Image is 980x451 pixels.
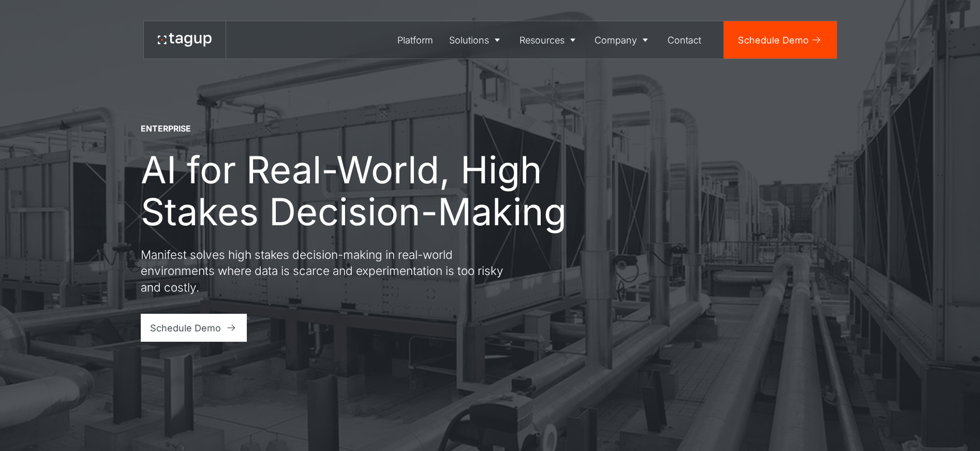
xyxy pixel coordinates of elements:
div: Company [595,33,637,47]
a: Company [587,21,660,59]
div: Schedule Demo [738,33,809,47]
div: ENTERPRISE [141,123,191,135]
h1: AI for Real-World, High Stakes Decision-Making [141,149,575,232]
a: Contact [659,21,709,59]
a: Platform [389,21,441,59]
div: Platform [397,33,433,47]
div: Solutions [449,33,489,47]
a: Schedule Demo [141,314,247,342]
div: Resources [519,33,565,47]
div: Contact [667,33,701,47]
p: Manifest solves high stakes decision-making in real-world environments where data is scarce and e... [141,246,513,296]
a: Solutions [441,21,512,59]
a: Resources [511,21,587,59]
a: Schedule Demo [724,21,837,59]
div: Schedule Demo [150,321,221,335]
